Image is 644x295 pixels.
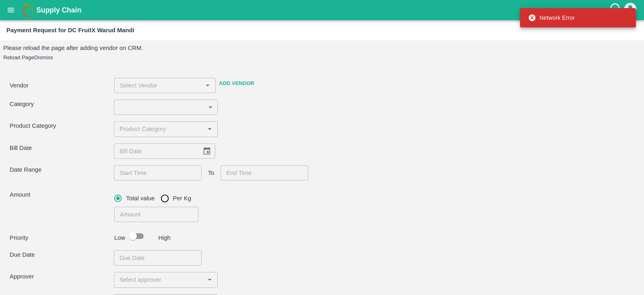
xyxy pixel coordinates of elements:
p: Amount [10,190,111,199]
p: Priority [10,233,111,242]
img: logo [20,2,36,18]
span: To [208,168,215,177]
p: High [158,233,171,242]
p: Bill Date [10,143,114,152]
p: Approver [10,272,114,281]
button: Add Vendor [216,77,257,91]
b: Supply Chain [36,6,81,14]
button: Choose date [199,143,215,159]
span: Total value [126,194,155,203]
input: Select approver [116,274,202,285]
p: Due Date [10,250,114,259]
p: Low [114,233,125,242]
input: Choose date [221,165,303,181]
a: Supply Chain [36,4,609,16]
p: Category [10,100,114,108]
div: Network Error [528,10,575,25]
b: Payment Request for DC FruitX Warud Mandi [6,27,134,33]
button: Dismiss [34,54,53,60]
input: Amount [114,207,198,222]
button: Open [204,274,215,285]
button: open drawer [2,1,20,19]
p: Vendor [10,81,111,90]
input: Select Vendor [117,80,190,91]
span: Per Kg [173,194,191,203]
input: Bill Date [114,143,196,159]
input: Product Category [116,124,202,134]
button: Open [202,80,213,91]
p: Date Range [10,165,114,174]
div: account of current user [623,2,638,19]
button: Reload Page [3,54,34,60]
div: Please reload the page after adding vendor on CRM. [3,44,641,52]
div: customer-support [609,3,623,17]
div: payment_amount_type [114,190,198,206]
p: Product Category [10,121,114,130]
input: Choose date [114,165,196,181]
button: Open [204,124,215,134]
input: Choose date [114,250,196,266]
